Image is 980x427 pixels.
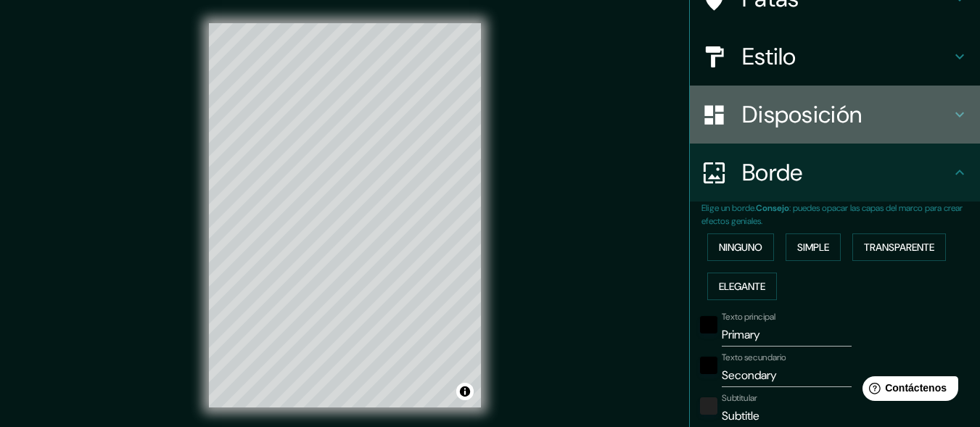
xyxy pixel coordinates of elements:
[722,352,786,363] font: Texto secundario
[719,280,765,293] font: Elegante
[700,316,717,333] button: negro
[722,392,757,404] font: Subtitular
[690,86,980,144] div: Disposición
[707,233,774,261] button: Ninguno
[701,202,756,214] font: Elige un borde.
[719,241,762,254] font: Ninguno
[786,233,841,261] button: Simple
[742,157,803,188] font: Borde
[797,241,829,254] font: Simple
[690,144,980,202] div: Borde
[700,397,717,415] button: color-222222
[742,41,796,72] font: Estilo
[690,28,980,86] div: Estilo
[864,241,934,254] font: Transparente
[701,202,963,227] font: : puedes opacar las capas del marco para crear efectos geniales.
[851,370,964,411] iframe: Lanzador de widgets de ayuda
[852,233,946,261] button: Transparente
[707,273,777,300] button: Elegante
[722,311,775,323] font: Texto principal
[742,99,862,130] font: Disposición
[456,383,474,400] button: Activar o desactivar atribución
[700,357,717,374] button: negro
[756,202,789,214] font: Consejo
